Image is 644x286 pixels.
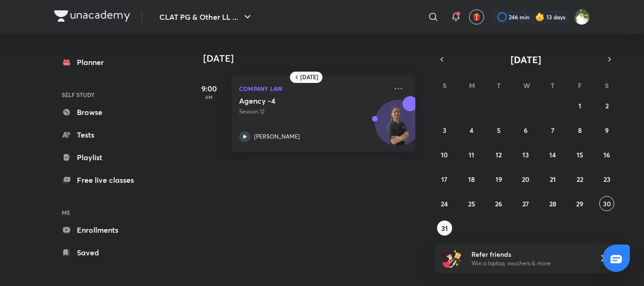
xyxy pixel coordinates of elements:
[550,175,556,184] abbr: August 21, 2025
[603,175,611,184] abbr: August 23, 2025
[545,123,560,138] button: August 7, 2025
[518,196,533,211] button: August 27, 2025
[518,123,533,138] button: August 6, 2025
[545,196,560,211] button: August 28, 2025
[472,13,481,21] img: avatar
[464,123,479,138] button: August 4, 2025
[577,175,583,184] abbr: August 22, 2025
[239,107,387,116] p: Session 12
[572,98,587,113] button: August 1, 2025
[605,126,609,135] abbr: August 9, 2025
[190,83,228,94] h5: 9:00
[572,196,587,211] button: August 29, 2025
[437,172,452,187] button: August 17, 2025
[471,249,587,259] h6: Refer friends
[576,199,583,208] abbr: August 29, 2025
[441,175,447,184] abbr: August 17, 2025
[578,126,582,135] abbr: August 8, 2025
[535,12,545,22] img: streak
[54,171,164,189] a: Free live classes
[518,147,533,162] button: August 13, 2025
[491,172,506,187] button: August 19, 2025
[511,53,541,66] span: [DATE]
[437,196,452,211] button: August 24, 2025
[54,221,164,239] a: Enrollments
[491,123,506,138] button: August 5, 2025
[599,147,614,162] button: August 16, 2025
[154,8,259,26] button: CLAT PG & Other LL ...
[545,147,560,162] button: August 14, 2025
[469,150,474,159] abbr: August 11, 2025
[599,196,614,211] button: August 30, 2025
[54,103,164,122] a: Browse
[491,147,506,162] button: August 12, 2025
[491,196,506,211] button: August 26, 2025
[468,175,475,184] abbr: August 18, 2025
[448,53,603,66] button: [DATE]
[577,150,583,159] abbr: August 15, 2025
[522,150,529,159] abbr: August 13, 2025
[603,150,610,159] abbr: August 16, 2025
[497,81,501,90] abbr: Tuesday
[599,98,614,113] button: August 2, 2025
[441,150,448,159] abbr: August 10, 2025
[605,81,609,90] abbr: Saturday
[549,150,556,159] abbr: August 14, 2025
[495,175,502,184] abbr: August 19, 2025
[441,199,448,208] abbr: August 24, 2025
[522,175,529,184] abbr: August 20, 2025
[437,123,452,138] button: August 3, 2025
[54,148,164,167] a: Playlist
[54,125,164,144] a: Tests
[572,147,587,162] button: August 15, 2025
[545,172,560,187] button: August 21, 2025
[443,126,446,135] abbr: August 3, 2025
[443,81,446,90] abbr: Sunday
[599,172,614,187] button: August 23, 2025
[495,199,502,208] abbr: August 26, 2025
[599,123,614,138] button: August 9, 2025
[464,196,479,211] button: August 25, 2025
[54,53,164,72] a: Planner
[254,132,300,141] p: [PERSON_NAME]
[578,101,581,110] abbr: August 1, 2025
[239,96,356,106] h5: Agency -4
[190,94,228,100] p: AM
[443,249,462,268] img: referral
[549,199,556,208] abbr: August 28, 2025
[54,243,164,262] a: Saved
[375,105,421,150] img: Avatar
[437,147,452,162] button: August 10, 2025
[54,10,130,22] img: Company Logo
[469,9,484,25] button: avatar
[518,172,533,187] button: August 20, 2025
[522,199,529,208] abbr: August 27, 2025
[551,81,554,90] abbr: Thursday
[572,172,587,187] button: August 22, 2025
[603,199,611,208] abbr: August 30, 2025
[524,126,528,135] abbr: August 6, 2025
[54,204,164,221] h6: ME
[464,172,479,187] button: August 18, 2025
[495,150,502,159] abbr: August 12, 2025
[497,126,501,135] abbr: August 5, 2025
[471,259,587,268] p: Win a laptop, vouchers & more
[203,53,425,64] h4: [DATE]
[54,87,164,103] h6: SELF STUDY
[239,83,387,94] p: Company Law
[469,81,475,90] abbr: Monday
[572,123,587,138] button: August 8, 2025
[605,101,609,110] abbr: August 2, 2025
[574,9,590,25] img: Harshal Jadhao
[464,147,479,162] button: August 11, 2025
[441,224,448,233] abbr: August 31, 2025
[551,126,554,135] abbr: August 7, 2025
[468,199,475,208] abbr: August 25, 2025
[578,81,582,90] abbr: Friday
[54,10,130,24] a: Company Logo
[523,81,530,90] abbr: Wednesday
[437,221,452,236] button: August 31, 2025
[300,74,318,81] h6: [DATE]
[470,126,473,135] abbr: August 4, 2025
